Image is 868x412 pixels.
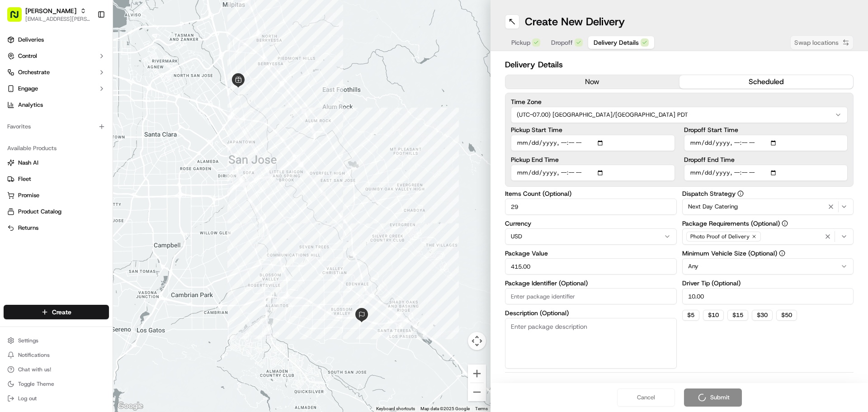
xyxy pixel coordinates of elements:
[52,308,71,317] span: Create
[511,127,675,133] label: Pickup Start Time
[18,141,25,148] img: 1736555255976-a54dd68f-1ca7-489b-9aae-adbdc363a1c4
[682,288,854,304] input: Enter driver tip amount
[376,406,415,412] button: Keyboard shortcuts
[18,85,38,93] span: Engage
[115,400,145,412] img: Google
[80,165,99,172] span: [DATE]
[73,140,91,147] span: [DATE]
[679,75,854,89] button: scheduled
[4,305,109,319] button: Create
[551,38,573,47] span: Dropoff
[4,378,109,390] button: Toggle Theme
[468,332,486,350] button: Map camera controls
[9,36,165,51] p: Welcome 👋
[525,14,625,29] h1: Create New Delivery
[4,221,109,235] button: Returns
[73,199,149,215] a: 💻API Documentation
[18,366,51,373] span: Chat with us!
[24,58,163,68] input: Got a question? Start typing here...
[475,406,488,411] a: Terms (opens in new tab)
[682,220,854,227] label: Package Requirements (Optional)
[684,127,848,133] label: Dropoff Start Time
[19,86,35,103] img: 1738778727109-b901c2ba-d612-49f7-a14d-d897ce62d23f
[85,202,145,211] span: API Documentation
[18,202,69,211] span: Knowledge Base
[505,75,679,89] button: now
[9,203,16,210] div: 📗
[505,288,677,304] input: Enter package identifier
[505,250,677,256] label: Package Value
[4,156,109,170] button: Nash AI
[4,4,94,25] button: [PERSON_NAME][EMAIL_ADDRESS][PERSON_NAME][DOMAIN_NAME]
[682,310,699,321] button: $5
[18,101,43,109] span: Analytics
[7,159,105,167] a: Nash AI
[511,99,848,105] label: Time Zone
[9,132,24,146] img: Regen Pajulas
[682,190,854,197] label: Dispatch Strategy
[505,58,854,71] h2: Delivery Details
[76,203,84,210] div: 💻
[682,250,854,256] label: Minimum Vehicle Size (Optional)
[505,310,677,316] label: Description (Optional)
[468,383,486,401] button: Zoom out
[682,199,854,215] button: Next Day Catering
[4,98,109,112] a: Analytics
[468,365,486,383] button: Zoom in
[18,395,37,402] span: Log out
[594,38,639,47] span: Delivery Details
[64,224,109,231] a: Powered byPylon
[4,119,109,134] div: Favorites
[18,52,37,60] span: Control
[505,190,677,197] label: Items Count (Optional)
[25,6,76,15] button: [PERSON_NAME]
[752,310,773,321] button: $30
[18,380,54,388] span: Toggle Theme
[690,233,750,240] span: Photo Proof of Delivery
[4,349,109,361] button: Notifications
[9,9,27,27] img: Nash
[90,224,109,231] span: Pylon
[28,140,66,147] span: Regen Pajulas
[4,33,109,47] a: Deliveries
[511,38,530,47] span: Pickup
[4,334,109,347] button: Settings
[737,190,744,197] button: Dispatch Strategy
[505,258,677,275] input: Enter package value
[18,159,38,167] span: Nash AI
[703,310,724,321] button: $10
[420,406,470,411] span: Map data ©2025 Google
[511,156,675,163] label: Pickup End Time
[4,172,109,186] button: Fleet
[9,86,25,103] img: 1736555255976-a54dd68f-1ca7-489b-9aae-adbdc363a1c4
[18,36,44,44] span: Deliveries
[18,165,25,172] img: 1736555255976-a54dd68f-1ca7-489b-9aae-adbdc363a1c4
[776,310,797,321] button: $50
[4,188,109,203] button: Promise
[18,337,38,344] span: Settings
[688,203,738,211] span: Next Day Catering
[9,118,61,125] div: Past conversations
[75,165,78,172] span: •
[18,68,50,76] span: Orchestrate
[41,95,124,103] div: We're available if you need us!
[25,15,90,23] button: [EMAIL_ADDRESS][PERSON_NAME][DOMAIN_NAME]
[779,250,785,256] button: Minimum Vehicle Size (Optional)
[4,363,109,376] button: Chat with us!
[115,400,145,412] a: Open this area in Google Maps (opens a new window)
[18,175,31,183] span: Fleet
[7,175,105,183] a: Fleet
[140,116,165,127] button: See all
[7,224,105,232] a: Returns
[7,208,105,216] a: Product Catalog
[18,208,61,216] span: Product Catalog
[4,392,109,405] button: Log out
[4,49,109,63] button: Control
[684,156,848,163] label: Dropoff End Time
[18,224,38,232] span: Returns
[28,165,73,172] span: [PERSON_NAME]
[4,81,109,96] button: Engage
[9,156,24,170] img: Angelique Valdez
